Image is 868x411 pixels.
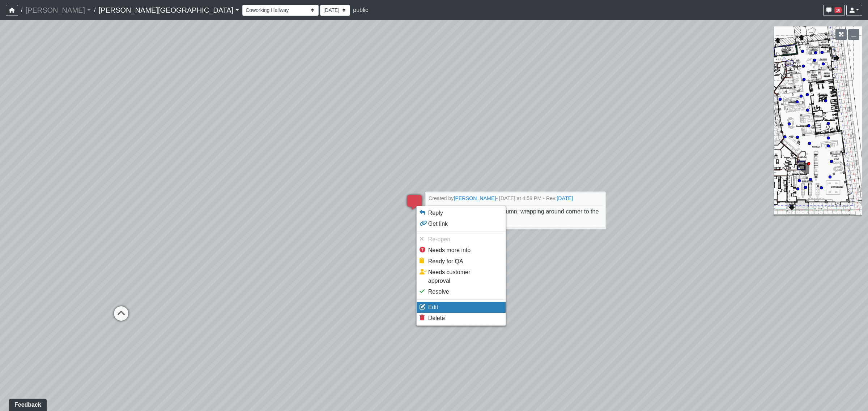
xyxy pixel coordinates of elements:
span: Get link [428,221,448,227]
a: [PERSON_NAME][GEOGRAPHIC_DATA] [98,3,239,17]
span: Resolve [428,289,449,295]
span: Delete [428,315,445,321]
button: 10 [823,5,845,16]
span: Ready for QA [428,258,463,264]
span: Needs more info [428,247,471,253]
span: Edit [428,304,438,310]
span: Needs customer approval [428,269,471,284]
span: / [18,3,25,17]
iframe: Ybug feedback widget [5,397,48,411]
span: public [353,7,368,13]
span: Re-open [428,236,450,242]
span: / [91,3,98,17]
span: 10 [834,7,842,13]
span: Reply [428,210,443,216]
a: [PERSON_NAME] [25,3,91,17]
